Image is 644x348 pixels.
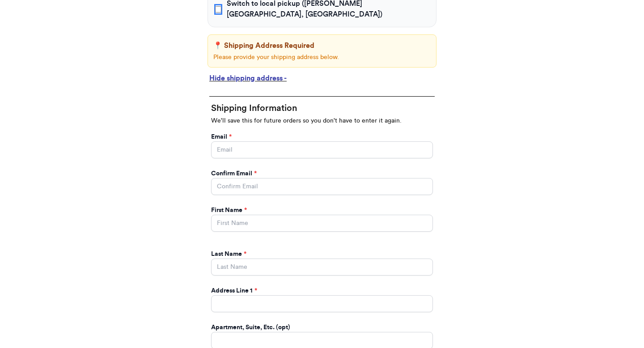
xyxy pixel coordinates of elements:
input: First Name [211,215,433,232]
label: Confirm Email [211,169,257,178]
label: Email [211,132,232,141]
input: Switch to local pickup ([PERSON_NAME][GEOGRAPHIC_DATA], [GEOGRAPHIC_DATA]) [215,5,221,14]
p: 📍 Shipping Address Required [213,40,431,51]
p: We'll save this for future orders so you don't have to enter it again. [211,116,433,125]
label: First Name [211,206,247,215]
div: Hide shipping address - [209,73,435,84]
input: Last Name [211,259,433,276]
input: Confirm Email [211,178,433,195]
h2: Shipping Information [211,102,433,115]
input: Email [211,141,433,158]
label: Address Line 1 [211,286,257,295]
p: Please provide your shipping address below. [213,53,431,62]
label: Apartment, Suite, Etc. (opt) [211,323,290,332]
label: Last Name [211,250,246,259]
